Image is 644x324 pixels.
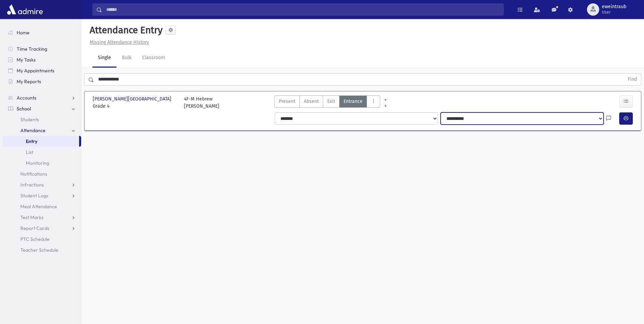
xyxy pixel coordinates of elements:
[3,114,81,125] a: Students
[327,98,335,105] span: Exit
[20,182,44,188] span: Infractions
[93,95,173,103] span: [PERSON_NAME][GEOGRAPHIC_DATA]
[3,212,81,223] a: Test Marks
[20,214,43,220] span: Test Marks
[3,168,81,179] a: Notifications
[5,3,44,16] img: AdmirePro
[20,116,39,123] span: Students
[3,158,81,168] a: Monitoring
[3,147,81,158] a: List
[3,223,81,234] a: Report Cards
[3,136,79,147] a: Entry
[3,179,81,190] a: Infractions
[3,201,81,212] a: Meal Attendance
[184,95,219,110] div: 4F-M Hebrew [PERSON_NAME]
[20,236,50,242] span: PTC Schedule
[20,203,57,210] span: Meal Attendance
[279,98,295,105] span: Present
[92,49,116,68] a: Single
[26,160,49,166] span: Monitoring
[3,92,81,103] a: Accounts
[26,149,33,155] span: List
[20,247,58,253] span: Teacher Schedule
[274,95,380,110] div: AttTypes
[3,76,81,87] a: My Reports
[304,98,319,105] span: Absent
[602,10,626,15] span: User
[344,98,363,105] span: Entrance
[3,190,81,201] a: Student Logs
[17,95,36,101] span: Accounts
[137,49,170,68] a: Classroom
[26,138,37,144] span: Entry
[3,27,81,38] a: Home
[17,57,36,63] span: My Tasks
[3,125,81,136] a: Attendance
[87,24,163,36] h5: Attendance Entry
[102,3,503,16] input: Search
[3,245,81,255] a: Teacher Schedule
[20,225,49,231] span: Report Cards
[17,78,41,85] span: My Reports
[17,68,54,74] span: My Appointments
[116,49,137,68] a: Bulk
[93,103,177,110] span: Grade 4
[20,127,45,133] span: Attendance
[3,54,81,65] a: My Tasks
[17,106,31,112] span: School
[602,4,626,10] span: eweintraub
[3,65,81,76] a: My Appointments
[3,234,81,245] a: PTC Schedule
[3,43,81,54] a: Time Tracking
[90,39,149,45] u: Missing Attendance History
[3,103,81,114] a: School
[17,30,30,36] span: Home
[624,74,641,85] button: Find
[20,171,47,177] span: Notifications
[17,46,47,52] span: Time Tracking
[20,193,48,199] span: Student Logs
[87,39,149,45] a: Missing Attendance History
